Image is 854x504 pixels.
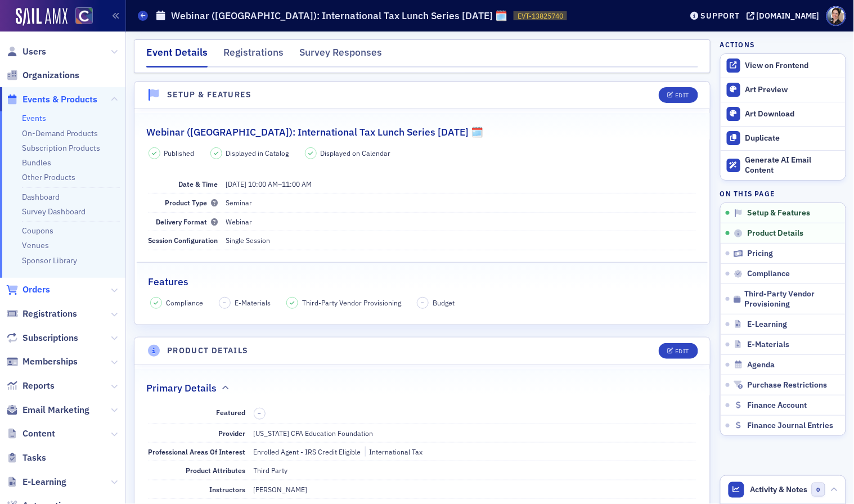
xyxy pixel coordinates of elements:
a: Email Marketing [6,404,89,416]
a: Events & Products [6,93,97,106]
a: Subscriptions [6,332,78,344]
a: Users [6,46,46,58]
div: [PERSON_NAME] [254,484,308,494]
span: Product Attributes [186,466,246,475]
span: 0 [812,483,826,497]
span: Displayed in Catalog [226,148,289,158]
span: Memberships [23,355,78,368]
span: E-Materials [747,340,789,350]
button: [DOMAIN_NAME] [747,12,824,20]
div: View on Frontend [745,61,840,71]
span: Third-Party Vendor Provisioning [745,289,831,309]
span: Users [23,46,46,58]
span: Content [23,427,55,440]
div: Event Details [146,45,208,67]
a: Bundles [22,157,51,168]
span: Delivery Format [156,217,218,226]
a: Sponsor Library [22,255,77,265]
span: Pricing [747,249,773,259]
span: Seminar [226,198,253,207]
a: Memberships [6,355,78,368]
img: SailAMX [75,7,93,25]
button: Generate AI Email Content [721,150,846,181]
span: Webinar [226,217,253,226]
span: Provider [219,429,246,438]
span: Product Type [165,198,218,207]
span: Organizations [23,69,79,82]
a: Venues [22,240,49,250]
span: Single Session [226,236,271,245]
div: Third Party [254,465,288,475]
span: Purchase Restrictions [747,380,827,390]
a: View on Frontend [721,54,846,78]
div: Art Download [745,109,840,119]
a: View Homepage [68,7,93,26]
button: Duplicate [721,126,846,150]
span: Setup & Features [747,208,810,218]
span: Finance Account [747,400,807,411]
a: Subscription Products [22,143,100,153]
div: Generate AI Email Content [745,155,840,175]
h4: Setup & Features [167,89,251,101]
a: E-Learning [6,476,66,488]
img: SailAMX [16,8,68,26]
a: Dashboard [22,192,60,202]
div: International Tax [365,447,423,457]
div: Registrations [223,45,284,66]
div: Enrolled Agent - IRS Credit Eligible [254,447,361,457]
span: Date & Time [179,179,218,188]
span: [DATE] [226,179,247,188]
a: Reports [6,380,55,392]
span: Reports [23,380,55,392]
span: Featured [217,408,246,417]
span: – [258,409,261,417]
span: – [421,299,425,307]
div: Edit [675,348,689,354]
span: Agenda [747,360,775,370]
div: Support [701,11,740,21]
h4: Actions [720,39,755,49]
button: Edit [659,343,698,359]
h2: Webinar ([GEOGRAPHIC_DATA]): International Tax Lunch Series [DATE] 🗓 [146,125,483,139]
h4: Product Details [167,345,249,357]
div: Art Preview [745,85,840,95]
span: Displayed on Calendar [321,148,391,158]
a: Tasks [6,452,46,464]
div: Survey Responses [299,45,382,66]
span: Compliance [166,298,203,308]
span: Finance Journal Entries [747,421,833,431]
span: Third-Party Vendor Provisioning [302,298,401,308]
span: [US_STATE] CPA Education Foundation [254,429,374,438]
span: Product Details [747,228,803,238]
a: Coupons [22,226,53,236]
span: Registrations [23,308,77,320]
span: Compliance [747,269,790,279]
span: Orders [23,283,50,296]
span: Budget [433,298,455,308]
a: Art Preview [721,78,846,102]
span: Email Marketing [23,404,89,416]
span: Subscriptions [23,332,78,344]
h2: Features [149,274,189,289]
span: Session Configuration [149,236,218,245]
a: Art Download [721,102,846,126]
h1: Webinar ([GEOGRAPHIC_DATA]): International Tax Lunch Series [DATE] 🗓 [171,9,508,22]
button: Edit [659,87,698,103]
a: Organizations [6,69,79,82]
span: Tasks [23,452,46,464]
span: E-Learning [747,319,787,330]
span: Activity & Notes [750,484,808,496]
time: 10:00 AM [249,179,278,188]
a: Other Products [22,172,75,182]
span: E-Materials [235,298,271,308]
span: Instructors [210,485,246,494]
span: Events & Products [23,93,97,106]
span: Published [164,148,195,158]
h2: Primary Details [146,381,217,395]
a: Registrations [6,308,77,320]
div: [DOMAIN_NAME] [757,11,820,21]
a: Orders [6,283,50,296]
span: – [223,299,227,307]
h4: On this page [720,188,846,199]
